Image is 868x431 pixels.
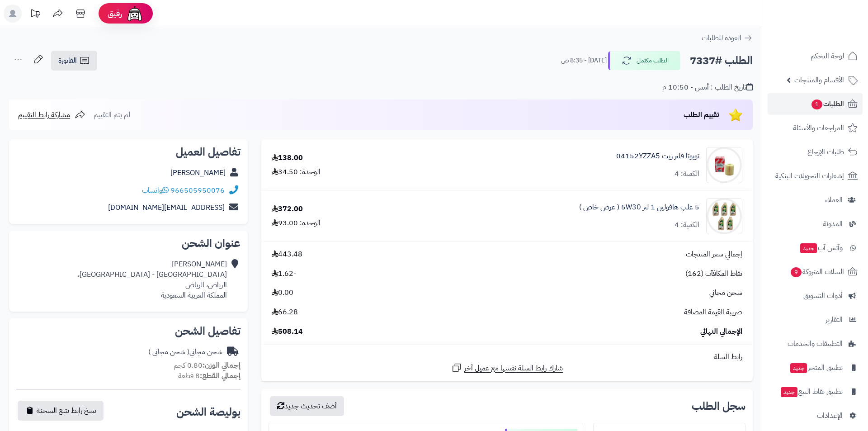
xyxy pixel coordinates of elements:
[51,51,97,71] a: الفاتورة
[148,347,222,357] div: شحن مجاني
[170,185,225,196] a: 966505950076
[768,165,863,187] a: إشعارات التحويلات البنكية
[817,409,843,422] span: الإعدادات
[790,265,844,278] span: السلات المتروكة
[142,185,169,196] a: واتساب
[825,194,843,206] span: العملاء
[768,237,863,259] a: وآتس آبجديد
[685,269,742,279] span: نقاط المكافآت (162)
[561,56,607,65] small: [DATE] - 8:35 ص
[24,5,47,25] a: تحديثات المنصة
[18,109,70,120] span: مشاركة رابط التقييم
[791,267,802,278] span: 9
[799,242,843,254] span: وآتس آب
[768,213,863,235] a: المدونة
[18,109,85,120] a: مشاركة رابط التقييم
[811,50,844,62] span: لوحة التحكم
[768,45,863,67] a: لوحة التحكم
[780,385,843,398] span: تطبيق نقاط البيع
[800,243,817,253] span: جديد
[176,407,241,417] h2: بوليصة الشحن
[579,202,699,213] a: 5 علب هافولين 1 لتر 5W30 ( عرض خاص )
[684,307,742,317] span: ضريبة القيمة المضافة
[58,55,77,66] span: الفاتورة
[700,327,742,337] span: الإجمالي النهائي
[790,363,807,373] span: جديد
[793,122,844,134] span: المراجعات والأسئلة
[272,218,321,228] div: الوحدة: 93.00
[789,361,843,374] span: تطبيق المتجر
[78,259,227,300] div: [PERSON_NAME] [GEOGRAPHIC_DATA] - [GEOGRAPHIC_DATA]، الرياض، الرياض المملكة العربية السعودية
[768,381,863,403] a: تطبيق نقاط البيعجديد
[451,362,563,374] a: شارك رابط السلة نفسها مع عميل آخر
[200,370,241,381] strong: إجمالي القطع:
[709,288,742,298] span: شحن مجاني
[272,167,321,177] div: الوحدة: 34.50
[768,93,863,115] a: الطلبات1
[16,238,241,249] h2: عنوان الشحن
[768,285,863,307] a: أدوات التسويق
[272,307,298,317] span: 66.28
[811,98,844,110] span: الطلبات
[108,8,122,19] span: رفيق
[702,33,741,43] span: العودة للطلبات
[148,346,189,357] span: ( شحن مجاني )
[807,20,859,39] img: logo-2.png
[826,313,843,326] span: التقارير
[272,204,303,214] div: 372.00
[775,170,844,182] span: إشعارات التحويلات البنكية
[16,326,241,336] h2: تفاصيل الشحن
[768,189,863,211] a: العملاء
[768,261,863,283] a: السلات المتروكة9
[768,333,863,355] a: التطبيقات والخدمات
[272,269,296,279] span: -1.62
[174,360,241,371] small: 0.80 كجم
[690,52,753,70] h2: الطلب #7337
[768,357,863,379] a: تطبيق المتجرجديد
[203,360,241,371] strong: إجمالي الوزن:
[684,109,719,120] span: تقييم الطلب
[126,5,144,23] img: ai-face.png
[675,220,699,230] div: الكمية: 4
[788,337,843,350] span: التطبيقات والخدمات
[702,33,753,43] a: العودة للطلبات
[768,141,863,163] a: طلبات الإرجاع
[823,218,843,230] span: المدونة
[707,147,742,183] img: A5-90x90.jpg
[686,249,742,260] span: إجمالي سعر المنتجات
[170,167,226,178] a: [PERSON_NAME]
[272,153,303,163] div: 138.00
[768,309,863,331] a: التقارير
[37,405,96,416] span: نسخ رابط تتبع الشحنة
[768,405,863,426] a: الإعدادات
[794,74,844,86] span: الأقسام والمنتجات
[18,401,104,421] button: نسخ رابط تتبع الشحنة
[675,169,699,179] div: الكمية: 4
[781,387,797,397] span: جديد
[464,363,563,374] span: شارك رابط السلة نفسها مع عميل آخر
[272,249,302,260] span: 443.48
[811,99,823,110] span: 1
[803,289,843,302] span: أدوات التسويق
[16,147,241,157] h2: تفاصيل العميل
[692,401,745,412] h3: سجل الطلب
[662,82,753,93] div: تاريخ الطلب : أمس - 10:50 م
[272,327,303,337] span: 508.14
[768,117,863,139] a: المراجعات والأسئلة
[272,288,293,298] span: 0.00
[616,151,699,161] a: تويوتا فلتر زيت 04152YZZA5
[707,198,742,234] img: 1695143624-Untitled%20design%20(15)-90x90.png
[270,396,344,416] button: أضف تحديث جديد
[94,109,130,120] span: لم يتم التقييم
[265,352,749,362] div: رابط السلة
[178,370,241,381] small: 8 قطعة
[108,202,225,213] a: [EMAIL_ADDRESS][DOMAIN_NAME]
[807,146,844,158] span: طلبات الإرجاع
[608,51,680,70] button: الطلب مكتمل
